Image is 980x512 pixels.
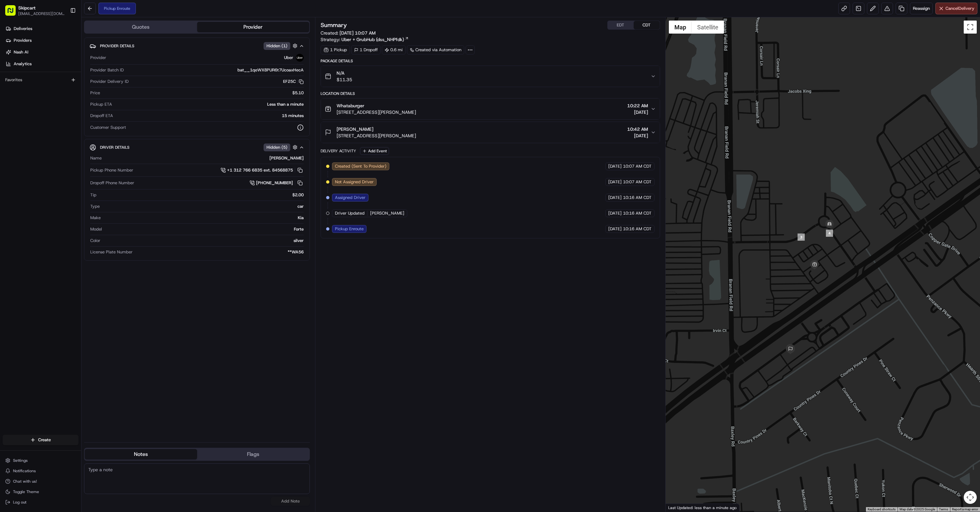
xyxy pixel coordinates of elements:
span: Created: [321,30,376,36]
button: N/A$11.35 [321,66,660,87]
div: 0.6 mi [382,45,406,54]
button: Start new chat [111,64,119,72]
span: [PERSON_NAME] [20,101,53,106]
span: Hidden ( 1 ) [267,43,287,49]
span: API Documentation [62,128,105,135]
a: Created via Automation [407,45,464,54]
a: Deliveries [3,23,81,34]
div: [PERSON_NAME] [104,155,304,161]
span: Customer Support [90,125,126,130]
span: Cancel Delivery [945,6,974,11]
button: Hidden (5) [264,143,299,151]
span: Chat with us! [13,479,37,484]
button: Show street map [669,21,692,34]
span: Provider Delivery ID [90,79,129,84]
button: [PERSON_NAME][STREET_ADDRESS][PERSON_NAME]10:42 AM[DATE] [321,122,660,143]
span: [DATE] 10:07 AM [339,30,376,36]
span: [PERSON_NAME] [370,210,404,216]
span: Provider [90,55,106,61]
a: Report a map error [952,507,978,511]
a: Open this area in Google Maps (opens a new window) [667,503,689,512]
span: Created (Sent To Provider) [335,163,386,169]
span: 10:16 AM CDT [623,210,652,216]
div: Package Details [321,58,660,64]
span: Pickup ETA [90,101,112,107]
div: 15 minutes [116,113,304,119]
a: Powered byPylon [46,144,79,149]
span: 10:42 AM [627,126,648,132]
div: Forte [105,226,304,232]
span: • [54,101,56,106]
button: Add Event [360,147,389,155]
a: +1 312 766 6835 ext. 84568875 [221,167,304,174]
span: Pylon [65,144,79,149]
div: 💻 [55,129,60,134]
div: Location Details [321,91,660,96]
span: [STREET_ADDRESS][PERSON_NAME] [337,132,416,139]
button: Skipcart [18,5,36,11]
span: [PHONE_NUMBER] [256,180,293,186]
span: 10:07 AM CDT [623,163,652,169]
span: Knowledge Base [13,128,50,135]
button: Create [3,435,79,445]
button: CancelDelivery [935,3,977,14]
span: [DATE] [627,132,648,139]
a: Nash AI [3,47,81,57]
span: [DATE] [608,226,622,232]
span: Create [38,437,51,443]
span: [DATE] [608,210,622,216]
button: Notifications [3,466,79,475]
span: Whataburger [337,102,364,109]
span: Not Assigned Driver [335,179,374,185]
img: 1736555255976-a54dd68f-1ca7-489b-9aae-adbdc363a1c4 [7,62,18,74]
div: Last Updated: less than a minute ago [666,504,740,512]
div: Strategy: [321,36,409,43]
button: EF25C [283,79,304,84]
button: Keyboard shortcuts [868,507,896,512]
button: CDT [634,21,660,29]
button: Skipcart[EMAIL_ADDRESS][DOMAIN_NAME] [3,3,67,18]
button: [EMAIL_ADDRESS][DOMAIN_NAME] [18,11,65,16]
button: Toggle fullscreen view [964,21,977,34]
span: [PERSON_NAME] [337,126,373,132]
span: Providers [14,38,32,43]
span: [DATE] [608,163,622,169]
span: Provider Batch ID [90,67,124,73]
button: Provider DetailsHidden (1) [90,40,304,51]
span: bat__1qeWX8PUR6t7UcoaxHecA [238,67,304,73]
div: 1 Dropoff [351,45,381,54]
span: Settings [13,458,28,463]
button: Chat with us! [3,477,79,486]
span: 10:16 AM CDT [623,226,652,232]
span: Hidden ( 5 ) [267,144,287,150]
div: car [102,203,304,209]
a: Uber + GrubHub (dss_NHPfdk) [341,36,409,43]
span: Pickup Enroute [335,226,364,232]
span: Toggle Theme [13,489,39,494]
span: 10:16 AM CDT [623,195,652,201]
span: 10:22 AM [627,102,648,109]
span: Map data ©2025 Google [900,507,935,511]
button: Provider [197,22,310,32]
button: EDT [608,21,634,29]
span: 10:07 AM CDT [623,179,652,185]
img: 9188753566659_6852d8bf1fb38e338040_72.png [14,62,25,74]
span: Log out [13,500,26,505]
span: $11.35 [337,76,352,83]
span: Model [90,226,102,232]
div: 4 [826,230,833,237]
span: [STREET_ADDRESS][PERSON_NAME] [337,109,416,115]
span: Pickup Phone Number [90,167,133,173]
button: Toggle Theme [3,487,79,496]
span: Notifications [13,468,36,474]
h3: Summary [321,22,347,28]
div: Start new chat [29,62,107,69]
span: Dropoff ETA [90,113,113,119]
span: +1 312 766 6835 ext. 84568875 [227,167,293,173]
div: Kia [103,215,304,221]
span: N/A [337,70,352,76]
button: Flags [197,449,310,459]
span: Reassign [913,6,930,11]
